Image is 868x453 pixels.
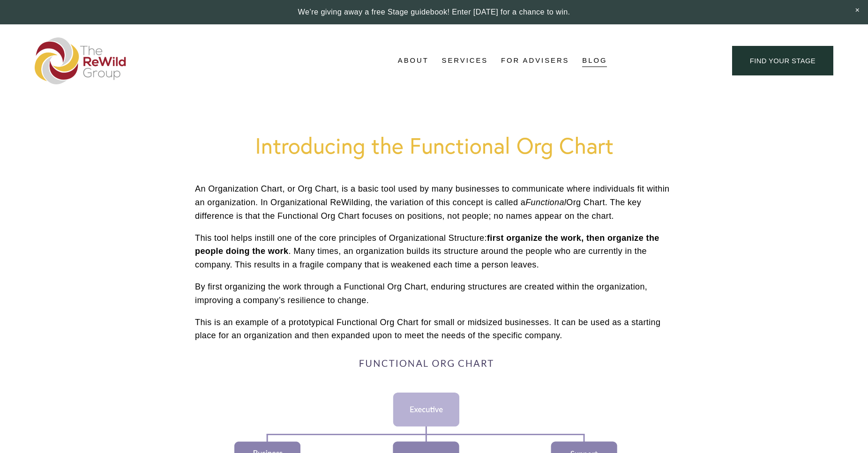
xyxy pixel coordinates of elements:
[525,198,566,207] em: Functional
[195,280,673,307] p: By first organizing the work through a Functional Org Chart, enduring structures are created with...
[195,231,673,272] p: This tool helps instill one of the core principles of Organizational Structure: . Many times, an ...
[398,54,429,67] span: About
[732,46,833,75] a: find your stage
[195,316,673,343] p: This is an example of a prototypical Functional Org Chart for small or midsized businesses. It ca...
[442,54,488,68] a: folder dropdown
[442,54,488,67] span: Services
[398,54,429,68] a: folder dropdown
[195,132,673,159] h1: Introducing the Functional Org Chart
[501,54,569,68] a: For Advisers
[582,54,607,68] a: Blog
[35,37,127,84] img: The ReWild Group
[195,182,673,223] p: An Organization Chart, or Org Chart, is a basic tool used by many businesses to communicate where...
